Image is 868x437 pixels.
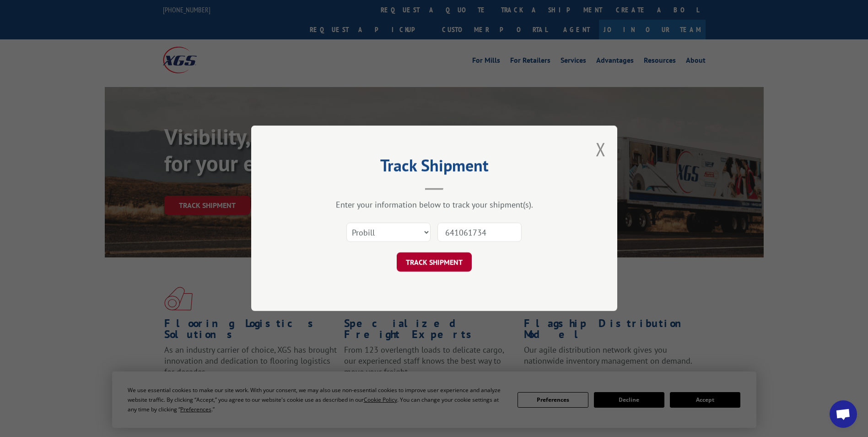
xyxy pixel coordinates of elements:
button: Close modal [596,137,606,161]
input: Number(s) [437,223,522,242]
button: TRACK SHIPMENT [397,253,472,272]
h2: Track Shipment [297,159,571,176]
a: Open chat [830,400,857,428]
div: Enter your information below to track your shipment(s). [297,200,571,210]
